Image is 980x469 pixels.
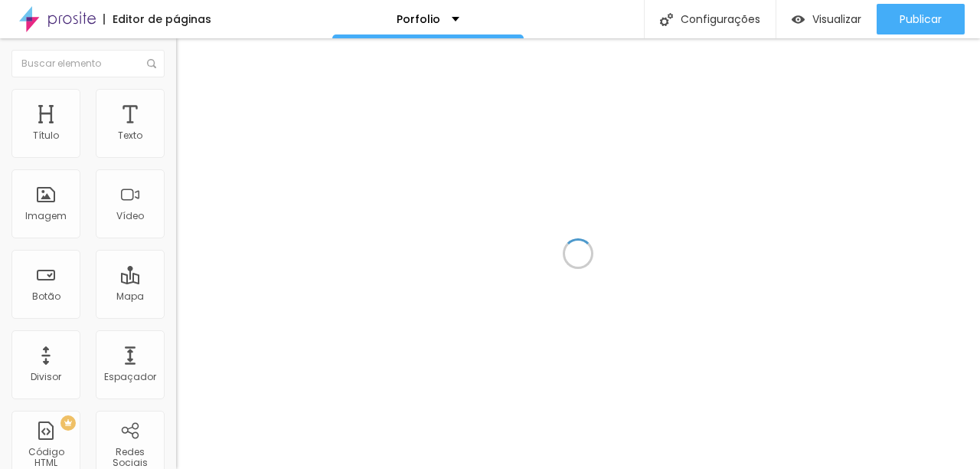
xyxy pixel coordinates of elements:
img: Icone [660,13,673,26]
div: Vídeo [116,211,144,221]
div: Divisor [31,372,61,382]
img: Icone [147,59,156,68]
div: Título [33,130,59,141]
div: Mapa [116,291,144,302]
span: Visualizar [812,13,861,25]
div: Espaçador [104,372,156,382]
div: Botão [32,291,60,302]
img: view-1.svg [792,13,805,26]
span: Publicar [900,13,942,25]
div: Redes Sociais [100,447,160,469]
p: Porfolio [397,14,440,25]
input: Buscar elemento [11,50,165,77]
div: Editor de páginas [103,14,211,25]
div: Texto [118,130,142,141]
button: Publicar [877,4,965,34]
div: Imagem [25,211,67,221]
div: Código HTML [15,447,76,469]
button: Visualizar [776,4,877,34]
